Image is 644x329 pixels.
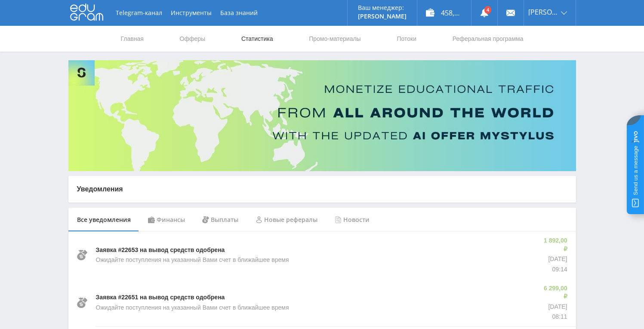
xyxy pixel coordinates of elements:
[68,60,576,171] img: Banner
[542,303,567,311] p: [DATE]
[308,26,361,52] a: Промо-материалы
[358,13,407,20] p: [PERSON_NAME]
[139,208,194,232] div: Финансы
[452,26,524,52] a: Реферальная программа
[240,26,274,52] a: Статистика
[542,255,567,264] p: [DATE]
[96,256,289,264] p: Ожидайте поступления на указанный Вами счет в ближайшее время
[528,9,558,15] span: [PERSON_NAME]
[194,208,247,232] div: Выплаты
[96,246,225,255] p: Заявка #22653 на вывод средств одобрена
[358,4,407,11] p: Ваш менеджер:
[68,208,139,232] div: Все уведомления
[542,265,567,274] p: 09:14
[96,304,289,312] p: Ожидайте поступления на указанный Вами счет в ближайшее время
[120,26,145,52] a: Главная
[542,313,567,321] p: 08:11
[326,208,378,232] div: Новости
[179,26,206,52] a: Офферы
[96,293,225,302] p: Заявка #22651 на вывод средств одобрена
[396,26,417,52] a: Потоки
[247,208,326,232] div: Новые рефералы
[77,184,567,194] p: Уведомления
[542,284,567,301] p: 6 299,00 ₽
[542,237,567,253] p: 1 892,00 ₽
